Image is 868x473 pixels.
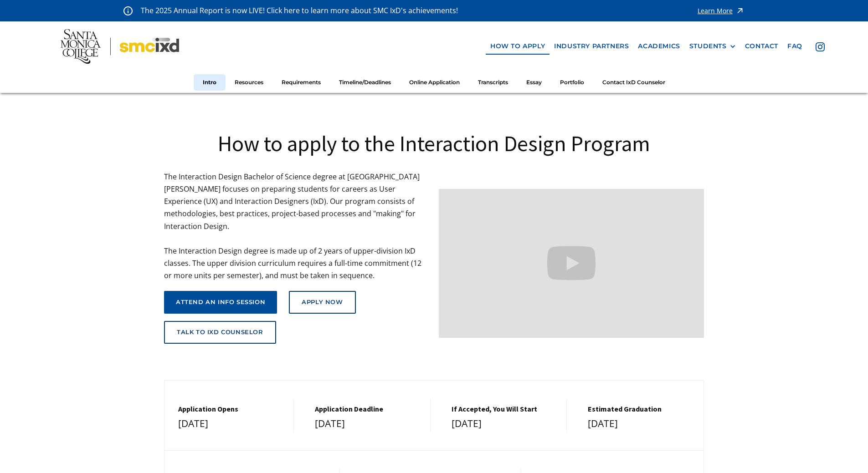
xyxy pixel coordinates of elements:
div: [DATE] [588,416,694,432]
p: The Interaction Design Bachelor of Science degree at [GEOGRAPHIC_DATA][PERSON_NAME] focuses on pr... [164,171,430,282]
h5: If Accepted, You Will Start [452,405,558,413]
a: Online Application [400,74,469,91]
a: Academics [633,38,684,55]
h5: Application Deadline [315,405,421,413]
a: Apply Now [289,291,355,314]
div: Learn More [698,8,733,14]
h1: How to apply to the Interaction Design Program [164,129,704,158]
div: STUDENTS [689,42,736,50]
div: Apply Now [302,299,343,306]
a: contact [740,38,783,55]
a: how to apply [486,38,550,55]
div: [DATE] [178,416,284,432]
img: icon - information - alert [123,6,133,15]
a: Learn More [698,5,745,17]
a: faq [783,38,807,55]
p: The 2025 Annual Report is now LIVE! Click here to learn more about SMC IxD's achievements! [141,5,459,17]
a: talk to ixd counselor [164,321,276,344]
div: STUDENTS [689,42,727,50]
div: attend an info session [176,299,265,306]
a: Transcripts [469,74,517,91]
a: Intro [194,74,226,91]
div: talk to ixd counselor [177,329,263,336]
div: [DATE] [315,416,421,432]
a: Portfolio [551,74,593,91]
iframe: Design your future with a Bachelor's Degree in Interaction Design from Santa Monica College [439,189,704,338]
a: Timeline/Deadlines [330,74,400,91]
a: attend an info session [164,291,277,314]
a: Contact IxD Counselor [593,74,674,91]
a: Requirements [272,74,330,91]
img: icon - arrow - alert [735,5,745,17]
h5: estimated graduation [588,405,694,413]
a: industry partners [550,38,633,55]
div: [DATE] [452,416,558,432]
img: icon - instagram [816,42,825,51]
h5: Application Opens [178,405,284,413]
a: Essay [517,74,551,91]
a: Resources [226,74,272,91]
img: Santa Monica College - SMC IxD logo [61,29,179,64]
